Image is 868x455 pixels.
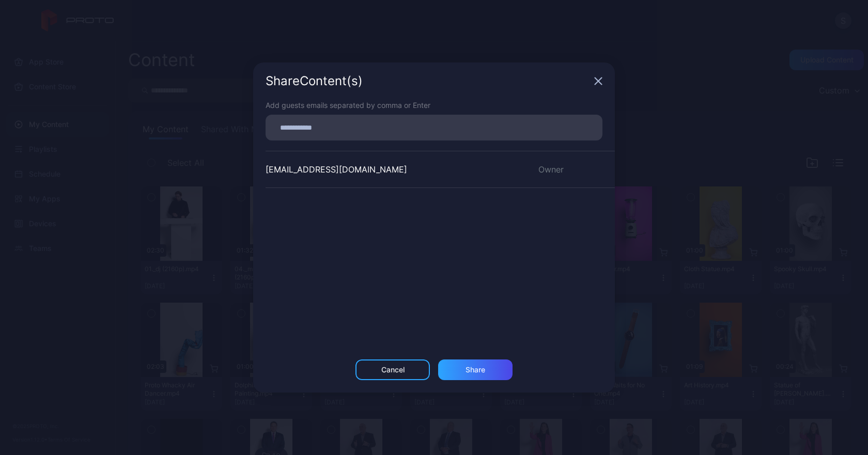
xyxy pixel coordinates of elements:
div: Add guests emails separated by comma or Enter [266,100,602,111]
button: Share [438,359,513,380]
div: Share Content (s) [266,75,590,87]
div: [EMAIL_ADDRESS][DOMAIN_NAME] [266,163,407,176]
button: Cancel [355,359,430,380]
div: Cancel [381,366,405,374]
div: Share [466,366,485,374]
div: Owner [526,163,615,176]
